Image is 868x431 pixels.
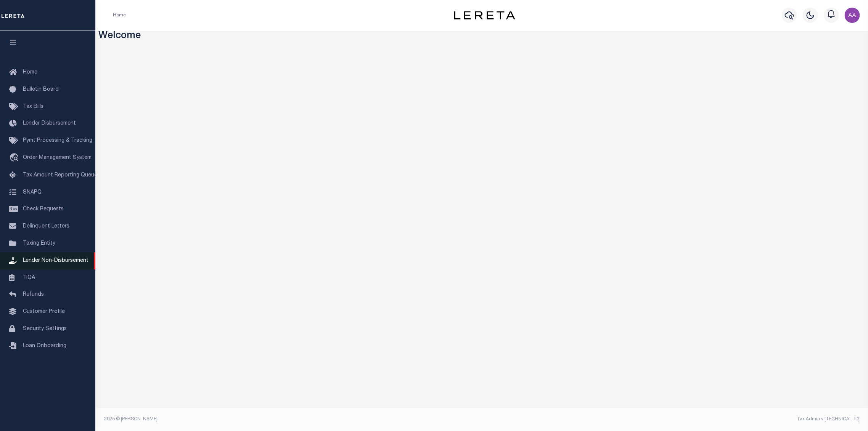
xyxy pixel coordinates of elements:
[23,224,69,229] span: Delinquent Letters
[9,153,21,163] i: travel_explore
[23,292,44,297] span: Refunds
[23,326,67,332] span: Security Settings
[487,416,860,423] div: Tax Admin v.[TECHNICAL_ID]
[23,104,43,109] span: Tax Bills
[23,241,55,246] span: Taxing Entity
[23,207,64,212] span: Check Requests
[23,70,37,75] span: Home
[23,258,88,263] span: Lender Non-Disbursement
[23,121,76,126] span: Lender Disbursement
[98,416,482,423] div: 2025 © [PERSON_NAME].
[23,87,59,92] span: Bulletin Board
[98,30,865,42] h3: Welcome
[454,11,515,19] img: logo-dark.svg
[23,173,97,178] span: Tax Amount Reporting Queue
[844,8,860,23] img: svg+xml;base64,PHN2ZyB4bWxucz0iaHR0cDovL3d3dy53My5vcmcvMjAwMC9zdmciIHBvaW50ZXItZXZlbnRzPSJub25lIi...
[23,189,42,195] span: SNAPQ
[23,309,65,314] span: Customer Profile
[23,138,92,143] span: Pymt Processing & Tracking
[113,12,126,19] li: Home
[23,343,66,349] span: Loan Onboarding
[23,155,92,160] span: Order Management System
[23,275,35,280] span: TIQA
